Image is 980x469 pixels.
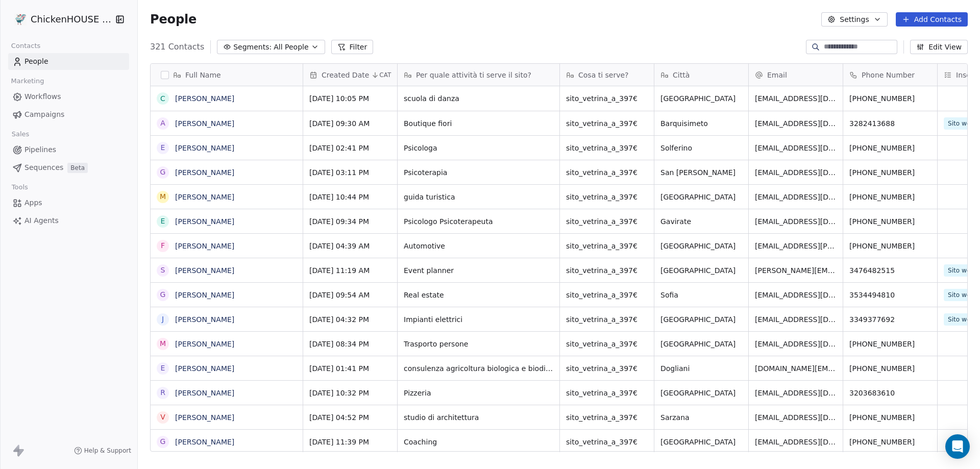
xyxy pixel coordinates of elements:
[160,118,165,129] div: A
[175,389,234,397] a: [PERSON_NAME]
[849,437,931,447] span: [PHONE_NUMBER]
[755,437,837,447] span: [EMAIL_ADDRESS][DOMAIN_NAME]
[404,412,553,423] span: studio di architettura
[175,340,234,348] a: [PERSON_NAME]
[660,192,742,202] span: [GEOGRAPHIC_DATA]
[578,70,629,80] span: Cosa ti serve?
[849,363,931,374] span: [PHONE_NUMBER]
[404,241,553,251] span: Automotive
[849,216,931,227] span: [PHONE_NUMBER]
[14,13,27,26] img: 4.jpg
[566,143,648,153] span: sito_vetrina_a_397€
[175,315,234,324] a: [PERSON_NAME]
[849,167,931,178] span: [PHONE_NUMBER]
[566,216,648,227] span: sito_vetrina_a_397€
[404,339,553,349] span: Trasporto persone
[309,265,391,276] span: [DATE] 11:19 AM
[755,412,837,423] span: [EMAIL_ADDRESS][DOMAIN_NAME]
[566,265,648,276] span: sito_vetrina_a_397€
[160,167,166,178] div: G
[755,388,837,398] span: [EMAIL_ADDRESS][DOMAIN_NAME]
[309,93,391,104] span: [DATE] 10:05 PM
[755,265,837,276] span: [PERSON_NAME][EMAIL_ADDRESS][DOMAIN_NAME]
[755,192,837,202] span: [EMAIL_ADDRESS][DOMAIN_NAME]
[8,194,129,211] a: Apps
[660,241,742,251] span: [GEOGRAPHIC_DATA]
[161,142,165,153] div: E
[309,118,391,129] span: [DATE] 09:30 AM
[755,363,837,374] span: [DOMAIN_NAME][EMAIL_ADDRESS][DOMAIN_NAME]
[755,241,837,251] span: [EMAIL_ADDRESS][PERSON_NAME][DOMAIN_NAME]
[660,216,742,227] span: Gavirate
[150,12,197,27] span: People
[175,364,234,373] a: [PERSON_NAME]
[7,180,32,195] span: Tools
[160,387,165,398] div: R
[150,41,204,53] span: 321 Contacts
[309,143,391,153] span: [DATE] 02:41 PM
[24,215,59,226] span: AI Agents
[660,93,742,104] span: [GEOGRAPHIC_DATA]
[404,388,553,398] span: Pizzeria
[404,167,553,178] span: Psicoterapia
[309,192,391,202] span: [DATE] 10:44 PM
[8,53,129,70] a: People
[175,119,234,128] a: [PERSON_NAME]
[566,437,648,447] span: sito_vetrina_a_397€
[849,192,931,202] span: [PHONE_NUMBER]
[404,118,553,129] span: Boutique fiori
[175,266,234,275] a: [PERSON_NAME]
[849,290,931,300] span: 3534494810
[309,216,391,227] span: [DATE] 09:34 PM
[660,388,742,398] span: [GEOGRAPHIC_DATA]
[654,64,748,86] div: Città
[660,314,742,325] span: [GEOGRAPHIC_DATA]
[233,42,272,53] span: Segments:
[566,290,648,300] span: sito_vetrina_a_397€
[566,118,648,129] span: sito_vetrina_a_397€
[309,363,391,374] span: [DATE] 01:41 PM
[849,265,931,276] span: 3476482515
[303,64,397,86] div: Created DateCAT
[660,339,742,349] span: [GEOGRAPHIC_DATA]
[175,94,234,103] a: [PERSON_NAME]
[398,64,559,86] div: Per quale attività ti serve il sito?
[755,93,837,104] span: [EMAIL_ADDRESS][DOMAIN_NAME]
[74,447,131,455] a: Help & Support
[404,363,553,374] span: consulenza agricoltura biologica e biodinamica
[404,265,553,276] span: Event planner
[175,291,234,299] a: [PERSON_NAME]
[12,11,109,28] button: ChickenHOUSE snc
[560,64,654,86] div: Cosa ti serve?
[755,118,837,129] span: [EMAIL_ADDRESS][DOMAIN_NAME]
[660,437,742,447] span: [GEOGRAPHIC_DATA]
[160,191,166,202] div: M
[566,314,648,325] span: sito_vetrina_a_397€
[274,42,308,53] span: All People
[755,167,837,178] span: [EMAIL_ADDRESS][DOMAIN_NAME]
[566,363,648,374] span: sito_vetrina_a_397€
[175,217,234,226] a: [PERSON_NAME]
[404,290,553,300] span: Real estate
[945,434,970,459] div: Open Intercom Messenger
[24,198,42,208] span: Apps
[566,412,648,423] span: sito_vetrina_a_397€
[160,436,166,447] div: G
[944,264,978,277] span: Sito web
[821,12,887,27] button: Settings
[404,314,553,325] span: Impianti elettrici
[309,290,391,300] span: [DATE] 09:54 AM
[309,241,391,251] span: [DATE] 04:39 AM
[566,93,648,104] span: sito_vetrina_a_397€
[566,241,648,251] span: sito_vetrina_a_397€
[660,265,742,276] span: [GEOGRAPHIC_DATA]
[416,70,531,80] span: Per quale attività ti serve il sito?
[849,143,931,153] span: [PHONE_NUMBER]
[8,212,129,229] a: AI Agents
[67,163,88,173] span: Beta
[660,412,742,423] span: Sarzana
[749,64,843,86] div: Email
[755,216,837,227] span: [EMAIL_ADDRESS][DOMAIN_NAME]
[660,167,742,178] span: San [PERSON_NAME]
[161,363,165,374] div: E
